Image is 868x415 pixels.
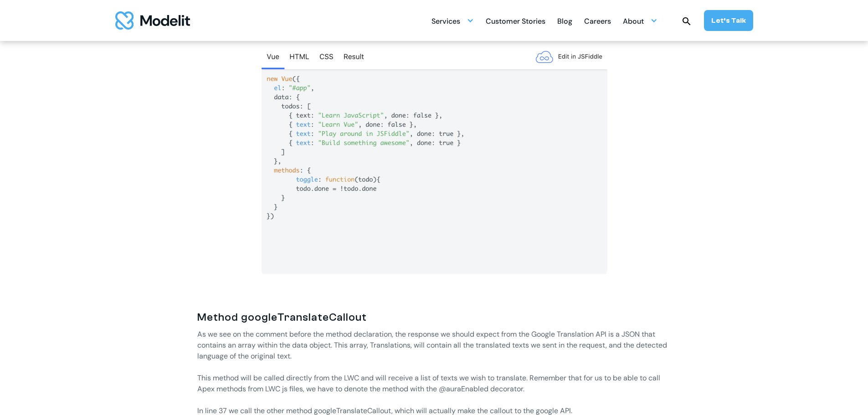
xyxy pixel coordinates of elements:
img: modelit logo [115,11,190,30]
p: ‍ [197,362,671,373]
a: Customer Stories [486,12,545,30]
div: About [623,12,657,30]
p: As we see on the comment before the method declaration, the response we should expect from the Go... [197,329,671,362]
div: About [623,13,644,31]
div: Services [431,13,460,31]
div: Services [431,12,474,30]
p: ‍ [197,395,671,405]
a: home [115,11,190,30]
div: Let’s Talk [711,15,746,26]
a: Careers [584,12,611,30]
div: Blog [557,13,572,31]
div: Customer Stories [486,13,545,31]
a: Let’s Talk [704,10,753,31]
p: ‍ [197,290,671,301]
div: Careers [584,13,611,31]
a: Blog [557,12,572,30]
h3: Method googleTranslateCallout [197,310,671,324]
p: This method will be called directly from the LWC and will receive a list of texts we wish to tran... [197,373,671,395]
